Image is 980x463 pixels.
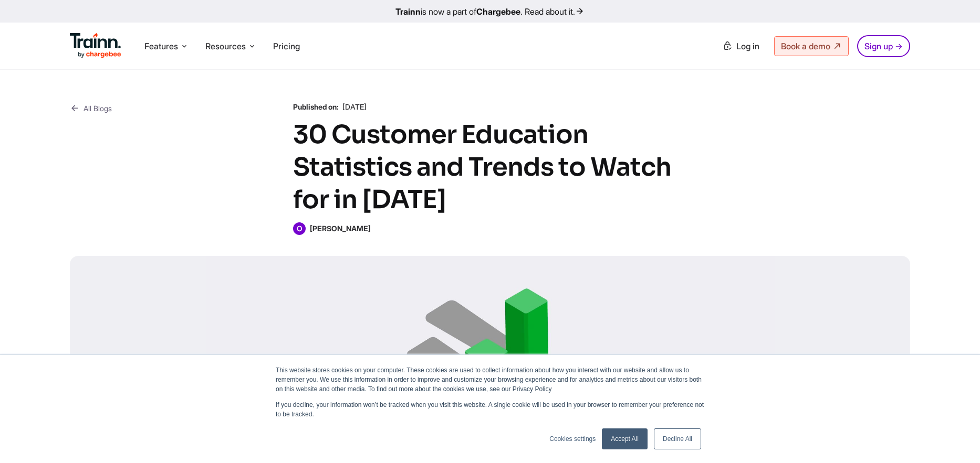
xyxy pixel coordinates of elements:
[774,36,849,56] a: Book a demo
[293,119,687,216] h1: 30 Customer Education Statistics and Trends to Watch for in [DATE]
[276,365,704,394] p: This website stores cookies on your computer. These cookies are used to collect information about...
[602,428,648,449] a: Accept All
[395,6,421,17] b: Trainn
[70,33,121,58] img: Trainn Logo
[70,102,112,115] a: All Blogs
[342,102,367,111] span: [DATE]
[310,224,371,233] b: [PERSON_NAME]
[549,434,596,444] a: Cookies settings
[273,41,300,51] a: Pricing
[654,428,701,449] a: Decline All
[476,6,520,17] b: Chargebee
[144,40,178,52] span: Features
[716,37,766,56] a: Log in
[293,222,306,235] span: O
[276,400,704,419] p: If you decline, your information won’t be tracked when you visit this website. A single cookie wi...
[736,41,759,51] span: Log in
[857,35,910,57] a: Sign up →
[781,41,830,51] span: Book a demo
[205,40,246,52] span: Resources
[293,102,339,111] b: Published on:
